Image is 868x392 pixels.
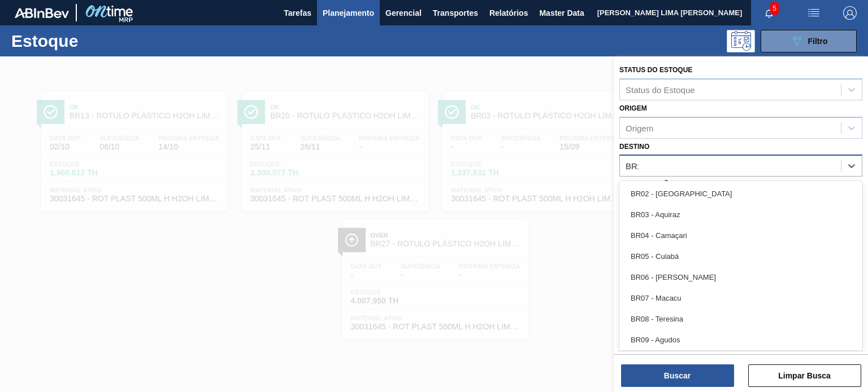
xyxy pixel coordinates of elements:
[15,8,69,18] img: TNhmsLtSVTkK8tSr43FrP2fwEKptu5GPRR3wAAAABJRU5ErkJggg==
[619,267,862,288] div: BR06 - [PERSON_NAME]
[619,180,674,188] label: Coordenação
[619,143,649,151] label: Destino
[619,246,862,267] div: BR05 - Cuiabá
[807,6,821,20] img: userActions
[626,85,695,94] div: Status do Estoque
[619,183,862,204] div: BR02 - [GEOGRAPHIC_DATA]
[770,2,779,15] span: 5
[489,6,528,20] span: Relatórios
[619,225,862,246] div: BR04 - Camaçari
[843,6,857,20] img: Logout
[619,329,862,350] div: BR09 - Agudos
[626,123,653,133] div: Origem
[385,6,422,20] span: Gerencial
[808,37,828,46] span: Filtro
[619,104,647,112] label: Origem
[761,30,857,52] button: Filtro
[751,5,787,21] button: Notificações
[619,288,862,309] div: BR07 - Macacu
[323,6,374,20] span: Planejamento
[539,6,584,20] span: Master Data
[727,30,755,52] div: Pogramando: nenhum usuário selecionado
[619,66,692,74] label: Status do Estoque
[433,6,478,20] span: Transportes
[11,34,173,47] h1: Estoque
[619,204,862,225] div: BR03 - Aquiraz
[284,6,311,20] span: Tarefas
[619,309,862,329] div: BR08 - Teresina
